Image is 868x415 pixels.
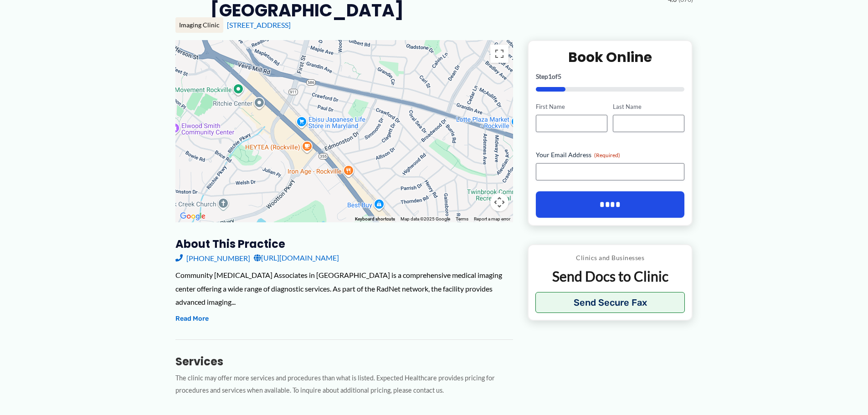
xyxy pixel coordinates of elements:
a: Terms (opens in new tab) [456,216,468,221]
div: Community [MEDICAL_DATA] Associates in [GEOGRAPHIC_DATA] is a comprehensive medical imaging cente... [175,268,513,309]
p: Clinics and Businesses [535,252,685,264]
span: 5 [558,72,561,80]
a: [PHONE_NUMBER] [175,251,250,265]
label: Last Name [613,102,684,111]
span: Map data ©2025 Google [401,216,450,221]
button: Keyboard shortcuts [355,216,395,222]
a: Report a map error [474,216,510,221]
h2: Book Online [536,48,685,66]
span: 1 [548,72,552,80]
a: [URL][DOMAIN_NAME] [254,251,339,265]
p: Send Docs to Clinic [535,267,685,285]
img: Google [178,210,208,222]
button: Send Secure Fax [535,292,685,313]
p: The clinic may offer more services and procedures than what is listed. Expected Healthcare provid... [175,372,513,397]
h3: Services [175,354,513,369]
div: Imaging Clinic [175,17,223,33]
button: Toggle fullscreen view [490,45,508,63]
p: Step of [536,73,685,80]
h3: About this practice [175,237,513,251]
button: Map camera controls [490,193,508,211]
a: [STREET_ADDRESS] [227,20,291,29]
button: Read More [175,313,209,324]
label: First Name [536,102,607,111]
span: (Required) [594,152,620,159]
a: Open this area in Google Maps (opens a new window) [178,210,208,222]
label: Your Email Address [536,150,685,159]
